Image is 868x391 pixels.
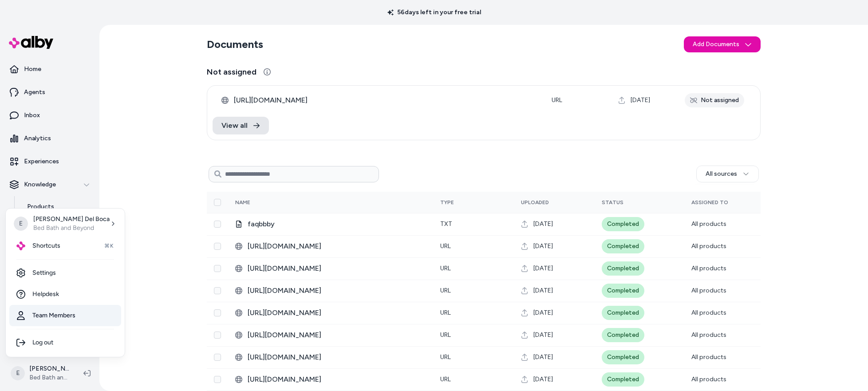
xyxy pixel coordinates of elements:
[16,241,25,250] img: alby Logo
[9,262,121,284] a: Settings
[104,242,114,249] span: ⌘K
[9,332,121,353] div: Log out
[33,215,110,224] p: [PERSON_NAME] Del Boca
[32,241,60,250] span: Shortcuts
[32,290,59,299] span: Helpdesk
[33,224,110,233] p: Bed Bath and Beyond
[9,305,121,326] a: Team Members
[14,217,28,231] span: E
